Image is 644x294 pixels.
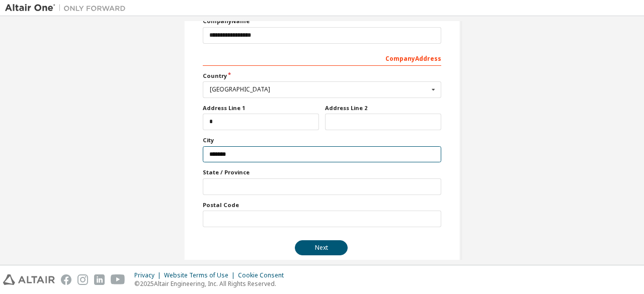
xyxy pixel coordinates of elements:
label: State / Province [203,168,441,176]
img: altair_logo.svg [3,274,55,285]
div: Company Address [203,50,441,66]
img: facebook.svg [61,274,71,285]
p: © 2025 Altair Engineering, Inc. All Rights Reserved. [134,279,290,288]
img: Altair One [5,3,131,13]
img: linkedin.svg [94,274,105,285]
div: Privacy [134,271,164,279]
label: Address Line 2 [325,104,441,112]
div: [GEOGRAPHIC_DATA] [210,86,429,92]
div: Cookie Consent [238,271,290,279]
div: Website Terms of Use [164,271,238,279]
label: Country [203,72,441,80]
img: instagram.svg [77,274,88,285]
button: Next [295,240,348,255]
label: Postal Code [203,201,441,209]
label: Address Line 1 [203,104,319,112]
label: Company Name [203,17,441,25]
img: youtube.svg [111,274,125,285]
label: City [203,136,441,144]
